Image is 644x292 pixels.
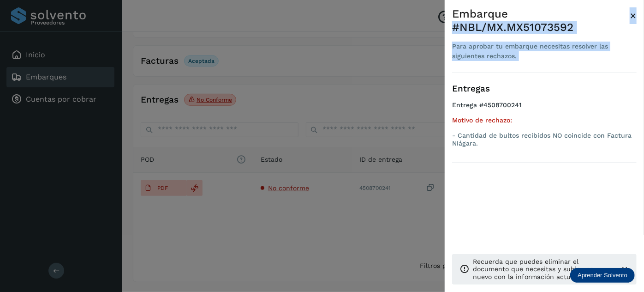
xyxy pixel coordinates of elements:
[452,101,637,116] h4: Entrega #4508700241
[452,84,637,94] h3: Entregas
[452,132,637,147] p: - Cantidad de bultos recibidos NO coincide con Factura Niágara.
[473,258,613,281] p: Recuerda que puedes eliminar el documento que necesitas y subir uno nuevo con la información actu...
[578,272,627,279] p: Aprender Solvento
[452,7,630,34] div: Embarque #NBL/MX.MX51073592
[452,116,637,124] h5: Motivo de rechazo:
[570,268,635,283] div: Aprender Solvento
[452,42,630,61] div: Para aprobar tu embarque necesitas resolver las siguientes rechazos.
[630,7,637,24] button: Close
[630,9,637,22] span: ×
